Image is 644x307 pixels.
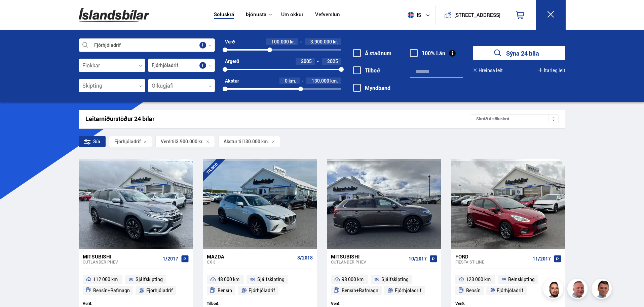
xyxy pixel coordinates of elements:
[471,114,559,123] div: Skráð á söluskrá
[331,301,384,306] div: Verð:
[439,5,504,25] a: [STREET_ADDRESS]
[290,39,295,44] span: kr.
[225,78,239,84] div: Akstur
[508,275,535,283] span: Beinskipting
[327,58,338,64] span: 2025
[405,5,435,25] button: is
[497,286,523,295] span: Fjórhjóladrif
[83,259,160,264] div: Outlander PHEV
[79,4,149,26] img: G0Ugv5HjCgRt.svg
[593,280,613,300] img: FbJEzSuNWCJXmdc-.webp
[224,139,243,144] span: Akstur til
[353,85,390,91] label: Myndband
[466,286,481,295] span: Bensín
[83,253,160,259] div: Mitsubishi
[409,256,427,262] span: 10/2017
[114,139,141,144] span: Fjórhjóladrif
[79,136,106,147] div: Sía
[312,78,329,84] span: 130.000
[249,286,275,295] span: Fjórhjóladrif
[353,67,380,73] label: Tilboð
[83,301,136,306] div: Verð:
[207,301,260,306] div: Tilboð:
[85,115,471,122] div: Leitarniðurstöður 24 bílar
[410,50,445,56] label: 100% Lán
[176,139,203,144] span: 3.900.000 kr.
[455,301,508,306] div: Verð:
[315,11,340,19] a: Vefverslun
[218,275,241,283] span: 48 000 km.
[310,38,332,45] span: 3.900.000
[457,12,498,18] button: [STREET_ADDRESS]
[473,68,503,73] button: Hreinsa leit
[146,286,173,295] span: Fjórhjóladrif
[218,286,232,295] span: Bensín
[408,12,414,18] img: svg+xml;base64,PHN2ZyB4bWxucz0iaHR0cDovL3d3dy53My5vcmcvMjAwMC9zdmciIHdpZHRoPSI1MTIiIGhlaWdodD0iNT...
[455,253,530,259] div: Ford
[243,139,269,144] span: 130.000 km.
[455,259,530,264] div: Fiesta ST-LINE
[405,12,422,18] span: is
[93,286,130,295] span: Bensín+Rafmagn
[395,286,421,295] span: Fjórhjóladrif
[271,38,289,45] span: 100.000
[301,58,312,64] span: 2005
[330,78,338,84] span: km.
[533,256,551,262] span: 11/2017
[281,11,303,19] a: Um okkur
[473,46,565,60] button: Sýna 24 bíla
[353,50,391,56] label: Á staðnum
[225,39,235,44] div: Verð
[297,255,313,260] span: 8/2018
[163,256,178,262] span: 1/2017
[333,39,338,44] span: kr.
[381,275,409,283] span: Sjálfskipting
[257,275,285,283] span: Sjálfskipting
[207,259,295,264] div: CX-3
[342,286,378,295] span: Bensín+Rafmagn
[136,275,163,283] span: Sjálfskipting
[538,68,565,73] button: Ítarleg leit
[225,59,239,64] div: Árgerð
[544,280,564,300] img: nhp88E3Fdnt1Opn2.png
[466,275,492,283] span: 123 000 km.
[289,78,296,84] span: km.
[331,259,406,264] div: Outlander PHEV
[342,275,365,283] span: 98 000 km.
[93,275,119,283] span: 112 000 km.
[214,11,234,19] a: Söluskrá
[331,253,406,259] div: Mitsubishi
[568,280,589,300] img: siFngHWaQ9KaOqBr.png
[285,78,288,84] span: 0
[207,253,295,259] div: Mazda
[161,139,176,144] span: Verð til
[246,11,266,18] button: Þjónusta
